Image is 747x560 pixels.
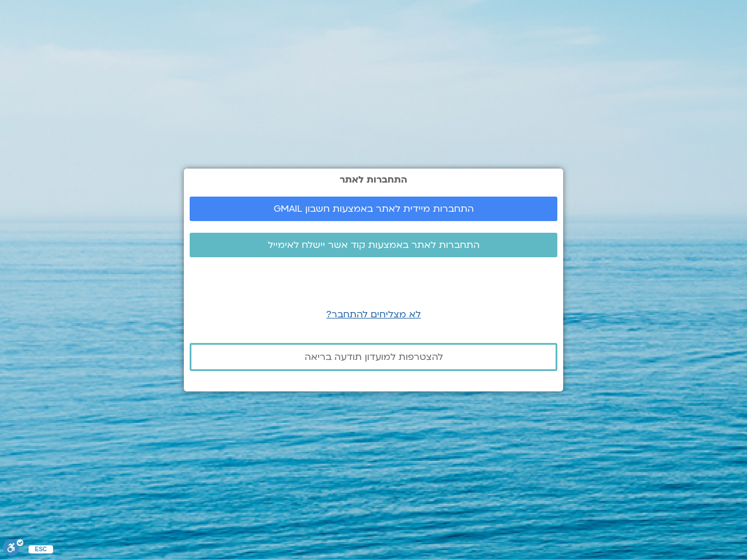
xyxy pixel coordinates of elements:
a: לא מצליחים להתחבר? [326,308,421,321]
a: התחברות לאתר באמצעות קוד אשר יישלח לאימייל [190,233,557,257]
span: התחברות מיידית לאתר באמצעות חשבון GMAIL [274,204,474,214]
h2: התחברות לאתר [190,174,557,185]
span: התחברות לאתר באמצעות קוד אשר יישלח לאימייל [268,240,480,250]
a: להצטרפות למועדון תודעה בריאה [190,343,557,371]
span: להצטרפות למועדון תודעה בריאה [305,352,443,362]
a: התחברות מיידית לאתר באמצעות חשבון GMAIL [190,197,557,221]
